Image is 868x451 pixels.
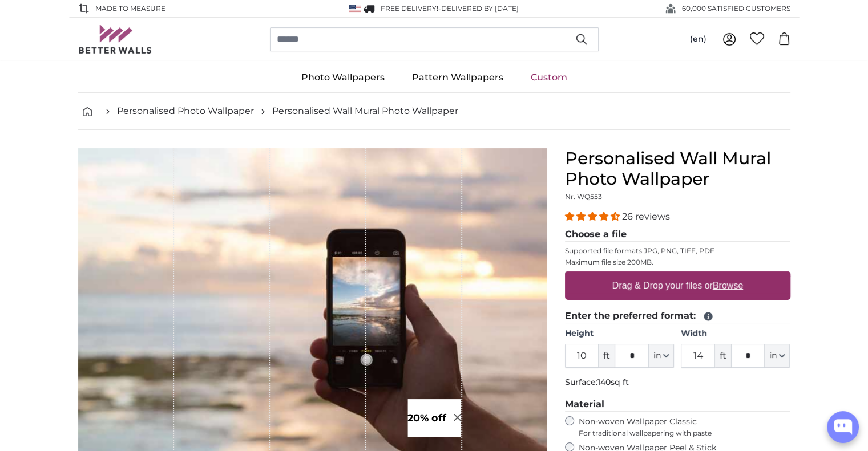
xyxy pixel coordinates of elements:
[565,397,790,412] legend: Material
[599,344,615,368] span: ft
[438,4,519,13] span: -
[565,211,622,222] span: 4.54 stars
[117,104,254,118] a: Personalised Photo Wallpaper
[349,5,361,13] img: United States
[713,281,743,290] u: Browse
[653,350,661,361] span: in
[565,377,790,388] p: Surface:
[769,350,777,361] span: in
[565,258,790,267] p: Maximum file size 200MB.
[622,211,670,222] span: 26 reviews
[381,4,438,13] span: FREE delivery!
[565,148,790,189] h1: Personalised Wall Mural Photo Wallpaper
[565,227,790,242] legend: Choose a file
[649,344,674,368] button: in
[398,63,517,92] a: Pattern Wallpapers
[565,192,602,201] span: Nr. WQ553
[607,274,747,297] label: Drag & Drop your files or
[565,309,790,323] legend: Enter the preferred format:
[517,63,581,92] a: Custom
[78,93,790,130] nav: breadcrumbs
[579,416,790,438] label: Non-woven Wallpaper Classic
[715,344,731,368] span: ft
[565,328,674,339] label: Height
[78,25,152,54] img: Betterwalls
[681,328,790,339] label: Width
[765,344,790,368] button: in
[682,3,790,14] span: 60,000 SATISFIED CUSTOMERS
[565,246,790,255] p: Supported file formats JPG, PNG, TIFF, PDF
[288,63,398,92] a: Photo Wallpapers
[681,29,716,50] button: (en)
[597,377,629,387] span: 140sq ft
[95,3,165,14] span: Made to Measure
[441,4,519,13] span: Delivered by [DATE]
[827,411,859,443] button: Open chatbox
[272,104,458,118] a: Personalised Wall Mural Photo Wallpaper
[579,429,790,438] span: For traditional wallpapering with paste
